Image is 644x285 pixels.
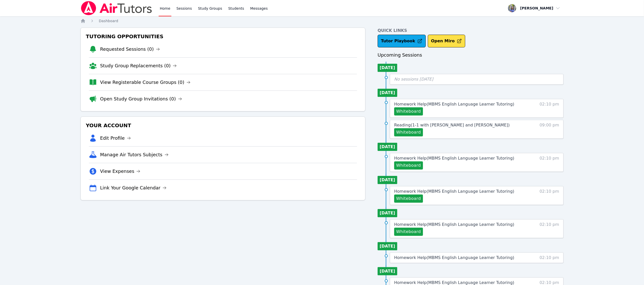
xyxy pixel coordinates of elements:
h3: Your Account [85,121,361,130]
span: Homework Help ( MBMS English Language Learner Tutoring ) [394,156,514,161]
a: Homework Help(MBMS English Language Learner Tutoring) [394,222,514,228]
h4: Quick Links [378,28,564,34]
a: Homework Help(MBMS English Language Learner Tutoring) [394,188,514,195]
li: [DATE] [378,143,397,151]
li: [DATE] [378,64,397,72]
span: Dashboard [99,19,118,23]
button: Whiteboard [394,161,423,170]
a: View Registerable Course Groups (0) [100,79,190,86]
a: Manage Air Tutors Subjects [100,151,169,158]
span: Homework Help ( MBMS English Language Learner Tutoring ) [394,189,514,194]
li: [DATE] [378,89,397,97]
span: Homework Help ( MBMS English Language Learner Tutoring ) [394,255,514,260]
img: Air Tutors [80,1,153,15]
a: Edit Profile [100,135,131,142]
span: 02:10 pm [540,222,559,236]
a: Requested Sessions (0) [100,46,160,53]
li: [DATE] [378,242,397,250]
span: Reading ( 1-1 with [PERSON_NAME] and [PERSON_NAME] ) [394,123,510,127]
button: Whiteboard [394,195,423,203]
span: Homework Help ( MBMS English Language Learner Tutoring ) [394,280,514,285]
button: Whiteboard [394,107,423,115]
button: Open Miro [428,35,465,47]
h3: Tutoring Opportunities [85,32,361,41]
span: No sessions [DATE] [394,77,433,82]
span: Messages [250,6,268,11]
a: Homework Help(MBMS English Language Learner Tutoring) [394,155,514,161]
a: Homework Help(MBMS English Language Learner Tutoring) [394,255,514,261]
span: 02:10 pm [540,155,559,170]
li: [DATE] [378,209,397,217]
li: [DATE] [378,176,397,184]
li: [DATE] [378,267,397,275]
h3: Upcoming Sessions [378,51,564,59]
a: Reading(1-1 with [PERSON_NAME] and [PERSON_NAME]) [394,122,510,128]
button: Whiteboard [394,228,423,236]
a: Tutor Playbook [378,35,426,47]
button: Whiteboard [394,128,423,136]
a: Link Your Google Calendar [100,184,167,191]
span: 02:10 pm [540,188,559,203]
a: Study Group Replacements (0) [100,62,177,69]
span: Homework Help ( MBMS English Language Learner Tutoring ) [394,102,514,107]
a: Homework Help(MBMS English Language Learner Tutoring) [394,101,514,107]
a: Open Study Group Invitations (0) [100,95,182,102]
span: 09:00 pm [540,122,559,136]
a: Dashboard [99,18,118,23]
nav: Breadcrumb [80,18,564,23]
span: 02:10 pm [540,101,559,115]
a: View Expenses [100,168,140,175]
span: 02:10 pm [540,255,559,261]
span: Homework Help ( MBMS English Language Learner Tutoring ) [394,222,514,227]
